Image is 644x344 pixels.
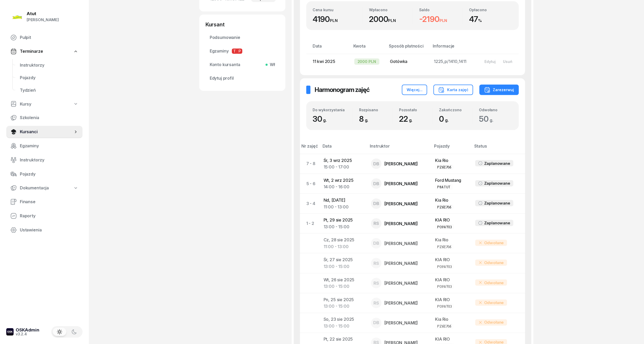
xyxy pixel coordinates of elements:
[385,221,418,226] div: [PERSON_NAME]
[20,199,78,205] span: Finanse
[437,205,452,209] div: PZ6E706
[20,34,78,41] span: Pulpit
[313,14,363,24] div: 4190
[315,86,370,94] h2: Harmonogram zajęć
[20,157,78,164] span: Instruktorzy
[20,129,73,135] span: Kursanci
[438,87,469,93] div: Karta zajęć
[481,57,499,66] button: Edytuj
[434,59,466,64] span: 1225,p/1410,1411
[6,168,83,180] a: Pojazdy
[484,59,496,64] div: Edytuj
[367,143,431,154] th: Instruktor
[369,8,413,12] div: Wpłacono
[484,180,510,187] div: Zaplanowane
[435,336,467,343] div: KIA RIO
[16,328,39,333] div: OSKAdmin
[385,241,418,246] div: [PERSON_NAME]
[430,43,477,54] th: Informacje
[210,48,275,55] span: Egzaminy
[20,185,49,191] span: Dokumentacja
[206,59,279,71] a: Konto kursantaWł
[300,143,319,154] th: Nr zajęć
[434,85,473,95] button: Karta zajęć
[437,185,451,189] div: P8ATUT
[237,49,242,54] span: P
[16,72,83,84] a: Pojazdy
[6,154,83,166] a: Instruktorzy
[435,237,467,243] div: Kia Rio
[409,118,413,123] small: g.
[20,171,78,178] span: Pojazdy
[469,8,513,12] div: Opłacono
[324,303,363,310] div: 13:00 - 15:00
[499,57,516,66] button: Usuń
[268,61,275,68] span: Wł
[435,316,467,323] div: Kia Rio
[6,45,83,57] a: Terminarze
[350,43,386,54] th: Kwota
[6,210,83,222] a: Raporty
[210,75,275,82] span: Edytuj profil
[319,234,367,253] td: Cz, 28 sie 2025
[419,8,463,12] div: Saldo
[475,279,507,286] div: Odwołane
[439,114,452,124] span: 0
[359,108,393,112] div: Rozpisano
[330,18,338,23] small: PLN
[435,256,467,263] div: KIA RIO
[484,87,514,93] div: Zarezerwuj
[319,313,367,333] td: So, 23 sie 2025
[319,273,367,293] td: Wt, 26 sie 2025
[324,283,363,290] div: 13:00 - 15:00
[206,31,279,44] a: Podsumowanie
[484,160,510,167] div: Zaplanowane
[6,182,83,194] a: Dokumentacja
[407,87,423,93] div: Więcej...
[373,241,379,246] span: DB
[475,260,507,266] div: Odwołane
[6,328,14,336] img: logo-xs-dark@2x.png
[386,43,430,54] th: Sposób płatności
[6,112,83,124] a: Szkolenia
[319,174,367,194] td: Wt, 2 wrz 2025
[437,165,452,169] div: PZ6E706
[475,319,507,326] div: Odwołane
[369,14,413,24] div: 2000
[435,296,467,303] div: KIA RIO
[206,72,279,85] a: Edytuj profil
[20,87,78,94] span: Tydzień
[439,108,473,112] div: Zakończono
[6,196,83,208] a: Finanse
[20,101,31,108] span: Kursy
[319,293,367,313] td: Pn, 25 sie 2025
[385,281,418,285] div: [PERSON_NAME]
[437,225,452,229] div: PO9AY03
[373,182,379,186] span: DB
[435,217,467,224] div: KIA RIO
[385,162,418,166] div: [PERSON_NAME]
[324,263,363,270] div: 13:00 - 15:00
[6,140,83,152] a: Egzaminy
[313,114,329,124] span: 30
[313,59,335,64] span: 11 kwi 2025
[373,261,379,266] span: RS
[210,34,275,41] span: Podsumowanie
[210,61,275,68] span: Konto kursanta
[385,182,418,186] div: [PERSON_NAME]
[373,321,379,325] span: DB
[437,324,452,329] div: PZ6E706
[16,59,83,72] a: Instruktorzy
[300,194,319,213] td: 3 - 4
[324,243,363,250] div: 11:00 - 13:00
[435,157,467,164] div: Kia Rio
[27,16,59,23] div: [PERSON_NAME]
[373,221,379,226] span: RS
[306,43,350,54] th: Data
[503,59,512,64] div: Usuń
[20,48,43,55] span: Terminarze
[445,118,449,123] small: g.
[435,177,467,184] div: Ford Mustang
[479,108,513,112] div: Odwołano
[385,202,418,206] div: [PERSON_NAME]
